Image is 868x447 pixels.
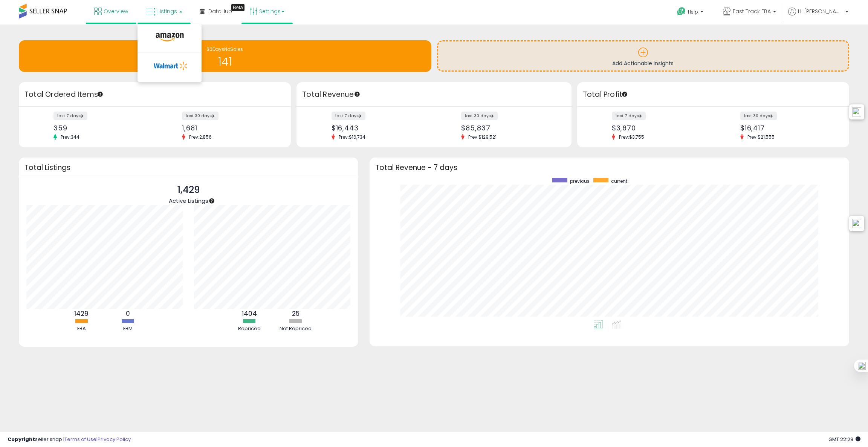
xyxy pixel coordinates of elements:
[332,112,365,120] label: last 7 days
[231,4,245,11] div: Tooltip anchor
[733,8,771,15] span: Fast Track FBA
[208,8,232,15] span: DataHub
[461,112,498,120] label: last 30 days
[292,309,300,318] b: 25
[207,46,243,52] span: 30DaysNoSales
[53,124,149,132] div: 359
[273,325,318,332] div: Not Repriced
[354,91,361,98] div: Tooltip anchor
[74,309,89,318] b: 1429
[798,8,843,15] span: Hi [PERSON_NAME]
[169,183,208,197] p: 1,429
[615,134,648,140] span: Prev: $3,755
[104,8,128,15] span: Overview
[182,112,219,120] label: last 30 days
[671,1,711,24] a: Help
[23,55,428,68] h1: 141
[612,112,646,120] label: last 7 days
[744,134,778,140] span: Prev: $21,555
[438,41,848,70] a: Add Actionable Insights
[208,197,215,204] div: Tooltip anchor
[59,325,104,332] div: FBA
[688,9,698,15] span: Help
[583,89,844,100] h3: Total Profit
[242,309,257,318] b: 1404
[185,134,215,140] span: Prev: 2,856
[612,124,708,132] div: $3,670
[740,112,777,120] label: last 30 days
[677,7,686,16] i: Get Help
[157,8,177,15] span: Listings
[57,134,83,140] span: Prev: 344
[611,178,627,184] span: current
[24,165,353,170] h3: Total Listings
[788,8,848,24] a: Hi [PERSON_NAME]
[858,362,866,370] img: one_i.png
[302,89,566,100] h3: Total Revenue
[182,124,278,132] div: 1,681
[97,91,104,98] div: Tooltip anchor
[852,219,861,228] img: icon48.png
[852,107,861,116] img: icon48.png
[53,112,87,120] label: last 7 days
[169,197,208,205] span: Active Listings
[227,325,272,332] div: Repriced
[24,89,285,100] h3: Total Ordered Items
[465,134,500,140] span: Prev: $129,521
[621,91,628,98] div: Tooltip anchor
[461,124,558,132] div: $85,837
[570,178,590,184] span: previous
[335,134,369,140] span: Prev: $16,734
[126,309,130,318] b: 0
[612,60,674,67] span: Add Actionable Insights
[19,40,431,72] a: 30DaysNoSales 141
[332,124,428,132] div: $16,443
[375,165,844,170] h3: Total Revenue - 7 days
[740,124,836,132] div: $16,417
[105,325,150,332] div: FBM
